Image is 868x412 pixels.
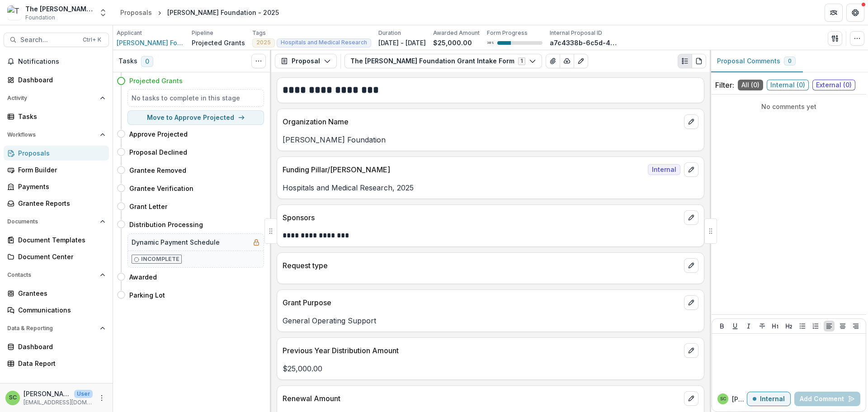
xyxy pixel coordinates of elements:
p: Organization Name [283,116,680,127]
button: edit [684,295,698,310]
h3: Tasks [118,57,137,65]
span: Internal [648,164,680,175]
a: Data Report [4,356,109,371]
button: Heading 2 [783,321,794,331]
button: Internal [747,392,791,406]
div: Payments [18,182,102,191]
a: Proposals [4,146,109,161]
div: Dashboard [18,75,102,85]
span: Documents [7,218,96,225]
div: Document Templates [18,235,102,245]
button: Edit as form [574,54,588,68]
div: The [PERSON_NAME] Foundation [25,4,93,14]
p: User [74,390,93,398]
a: Proposals [117,6,156,19]
h4: Grantee Removed [129,166,186,175]
span: External ( 0 ) [812,80,855,90]
p: Awarded Amount [433,29,480,37]
div: Sonia Cavalli [720,397,726,401]
h4: Projected Grants [129,76,183,85]
button: Partners [825,4,843,22]
a: Document Templates [4,232,109,247]
p: [PERSON_NAME] [732,394,747,404]
a: Form Builder [4,162,109,177]
button: Strike [757,321,768,331]
div: Dashboard [18,342,102,351]
button: Heading 1 [770,321,781,331]
button: Notifications [4,54,109,69]
span: 0 [141,56,153,67]
a: Communications [4,303,109,317]
h4: Distribution Processing [129,220,203,229]
button: Open Workflows [4,128,109,142]
p: Internal Proposal ID [550,29,602,37]
div: Proposals [18,148,102,158]
p: Tags [252,29,266,37]
button: Align Right [850,321,861,331]
div: Form Builder [18,165,102,175]
h5: No tasks to complete in this stage [132,93,260,103]
button: Bullet List [797,321,808,331]
h5: Dynamic Payment Schedule [132,237,220,247]
p: $25,000.00 [283,363,698,374]
div: Sonia Cavalli [9,395,17,401]
button: View Attached Files [546,54,560,68]
span: All ( 0 ) [738,80,763,90]
button: Move to Approve Projected [127,110,264,125]
button: Open Documents [4,214,109,229]
h4: Grantee Verification [129,184,193,193]
p: $25,000.00 [433,38,472,47]
button: Open Activity [4,91,109,105]
p: Funding Pillar/[PERSON_NAME] [283,164,644,175]
a: [PERSON_NAME] Foundation [117,38,184,47]
button: Toggle View Cancelled Tasks [251,54,266,68]
h4: Approve Projected [129,129,188,139]
button: Align Left [824,321,835,331]
h4: Grant Letter [129,202,167,211]
p: Duration [378,29,401,37]
span: Foundation [25,14,55,22]
p: Applicant [117,29,142,37]
button: Add Comment [794,392,860,406]
div: Grantee Reports [18,199,102,208]
button: Bold [717,321,727,331]
span: Notifications [18,58,105,66]
button: More [96,393,107,403]
a: Tasks [4,109,109,124]
div: Grantees [18,289,102,298]
span: Hospitals and Medical Research [281,39,367,46]
button: edit [684,391,698,406]
div: Data Report [18,359,102,368]
button: Get Help [846,4,864,22]
h4: Awarded [129,272,157,282]
a: Payments [4,179,109,194]
p: [PERSON_NAME] Foundation [283,134,698,145]
button: Open entity switcher [97,4,109,22]
button: edit [684,162,698,177]
div: Communications [18,305,102,315]
button: edit [684,258,698,273]
a: Dashboard [4,339,109,354]
div: Tasks [18,112,102,121]
span: Contacts [7,272,96,278]
span: Internal ( 0 ) [767,80,809,90]
button: edit [684,343,698,358]
div: Document Center [18,252,102,261]
p: Request type [283,260,680,271]
span: 2025 [256,39,271,46]
p: [PERSON_NAME] [24,389,71,398]
button: Search... [4,33,109,47]
button: Align Center [837,321,848,331]
button: The [PERSON_NAME] Foundation Grant Intake Form1 [344,54,542,68]
button: Plaintext view [678,54,692,68]
span: Data & Reporting [7,325,96,331]
p: Hospitals and Medical Research, 2025 [283,182,698,193]
span: 0 [788,58,792,64]
a: Dashboard [4,72,109,87]
button: Underline [730,321,741,331]
span: Workflows [7,132,96,138]
div: Ctrl + K [81,35,103,45]
h4: Proposal Declined [129,147,187,157]
p: [EMAIL_ADDRESS][DOMAIN_NAME] [24,398,93,407]
span: Activity [7,95,96,101]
